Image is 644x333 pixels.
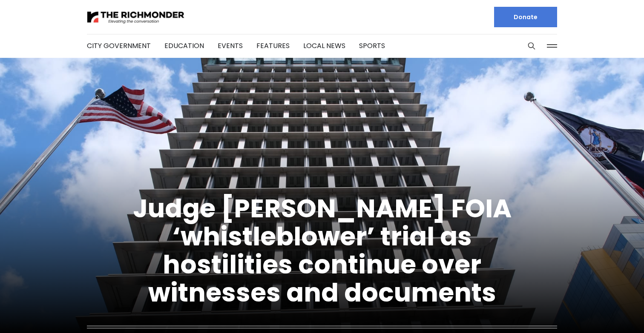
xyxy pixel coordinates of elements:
a: Judge [PERSON_NAME] FOIA ‘whistleblower’ trial as hostilities continue over witnesses and documents [133,191,512,310]
iframe: portal-trigger [572,291,644,333]
a: Education [164,41,204,51]
img: The Richmonder [87,10,185,25]
a: City Government [87,41,151,51]
button: Search this site [525,40,538,52]
a: Donate [494,7,557,27]
a: Local News [303,41,345,51]
a: Sports [359,41,385,51]
a: Features [256,41,290,51]
a: Events [218,41,243,51]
